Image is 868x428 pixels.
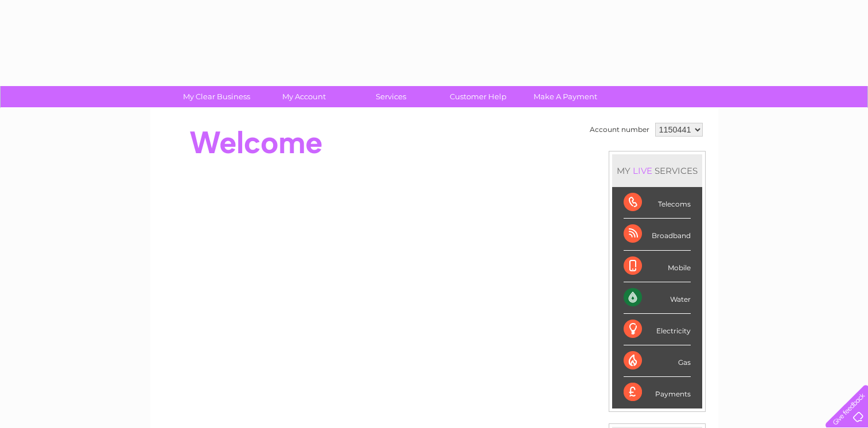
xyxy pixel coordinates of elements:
div: Mobile [624,251,691,282]
div: MY SERVICES [612,154,702,187]
a: My Clear Business [169,86,264,107]
a: Make A Payment [518,86,613,107]
div: Broadband [624,219,691,250]
a: My Account [256,86,351,107]
div: LIVE [630,165,655,176]
div: Payments [624,377,691,408]
div: Telecoms [624,187,691,219]
div: Water [624,282,691,314]
div: Gas [624,345,691,377]
a: Customer Help [431,86,526,107]
td: Account number [587,120,652,139]
div: Electricity [624,314,691,345]
a: Services [344,86,438,107]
